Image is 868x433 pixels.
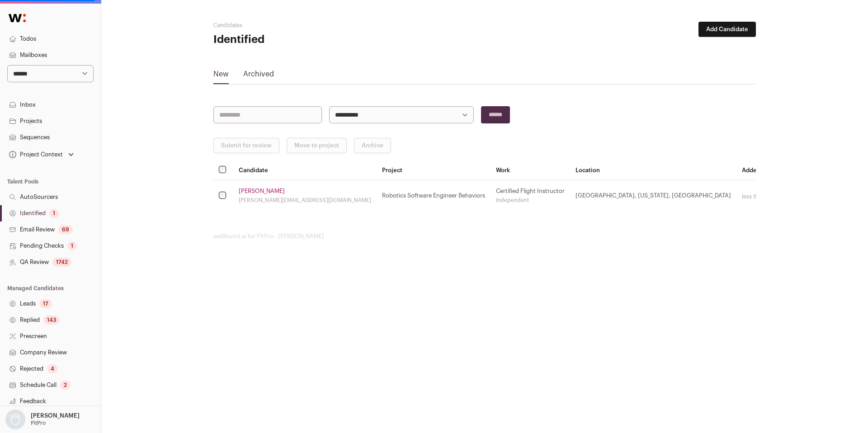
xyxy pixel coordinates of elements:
div: [PERSON_NAME][EMAIL_ADDRESS][DOMAIN_NAME] [239,197,371,204]
div: 1742 [52,258,71,267]
button: Open dropdown [7,148,75,161]
footer: wellfound:ai for PitPro - [PERSON_NAME] [213,233,756,240]
th: Candidate [233,160,377,180]
p: PitPro [31,419,46,427]
a: New [213,69,229,83]
th: Added [736,160,803,180]
th: Location [570,160,736,180]
div: less than a minute ago [742,193,798,200]
h1: Identified [213,33,394,47]
h2: Candidates [213,22,394,29]
button: Open dropdown [4,409,81,429]
div: 2 [60,381,71,390]
div: 69 [58,225,73,234]
th: Project [377,160,491,180]
th: Work [491,160,570,180]
div: 4 [47,364,58,373]
div: Independent [496,197,565,204]
img: nopic.png [5,409,25,429]
td: [GEOGRAPHIC_DATA], [US_STATE], [GEOGRAPHIC_DATA] [570,180,736,212]
a: Archived [243,69,274,83]
div: 143 [43,315,60,325]
div: 17 [39,299,52,308]
p: [PERSON_NAME] [31,412,80,419]
a: [PERSON_NAME] [239,188,285,195]
td: Certified Flight Instructor [491,180,570,212]
div: 1 [67,241,77,250]
div: 1 [49,209,59,218]
td: Robotics Software Engineer Behaviors [377,180,491,212]
button: Add Candidate [698,22,756,37]
img: Wellfound [4,9,31,27]
div: Project Context [7,151,63,158]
